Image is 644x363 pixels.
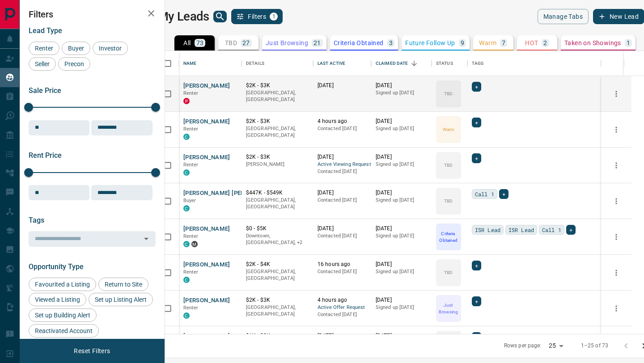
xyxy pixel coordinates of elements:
span: Renter [32,45,56,52]
p: $2K - $3K [246,296,309,304]
div: condos.ca [183,169,190,176]
p: Rows per page: [504,342,542,350]
div: Last Active [313,51,371,76]
p: [GEOGRAPHIC_DATA], [GEOGRAPHIC_DATA] [246,268,309,282]
button: more [610,194,623,208]
div: Claimed Date [376,51,408,76]
div: + [472,296,481,306]
button: [PERSON_NAME] [183,82,230,90]
span: Seller [32,60,53,68]
p: [GEOGRAPHIC_DATA], [GEOGRAPHIC_DATA] [246,89,309,103]
div: condos.ca [183,134,190,140]
p: [GEOGRAPHIC_DATA], [GEOGRAPHIC_DATA] [246,125,309,139]
span: 1 [271,13,277,20]
div: + [472,261,481,270]
p: Future Follow Up [405,40,455,46]
p: [DATE] [318,153,367,161]
span: Set up Listing Alert [92,296,150,303]
div: condos.ca [183,205,190,211]
div: Tags [472,51,484,76]
p: 4 hours ago [318,118,367,125]
p: TBD [225,40,237,46]
p: [DATE] [376,82,427,89]
p: [DATE] [318,82,367,89]
p: 9 [461,40,464,46]
div: condos.ca [183,312,190,319]
span: Call 1 [475,190,494,198]
span: Set up Building Alert [32,312,93,319]
p: [GEOGRAPHIC_DATA], [GEOGRAPHIC_DATA] [246,197,309,211]
div: + [472,332,481,342]
span: + [475,297,478,306]
span: Opportunity Type [29,262,84,271]
span: Buyer [183,198,196,203]
div: Renter [29,42,59,55]
div: + [472,118,481,127]
p: Contacted [DATE] [318,311,367,318]
div: mrloft.ca [191,241,198,247]
p: Signed up [DATE] [376,232,427,240]
p: Signed up [DATE] [376,125,427,132]
p: 3 [389,40,393,46]
p: $2K - $3K [246,82,309,89]
button: [PERSON_NAME] [PERSON_NAME] [183,189,279,198]
button: more [610,159,623,172]
p: $2K - $4K [246,261,309,268]
p: Signed up [DATE] [376,89,427,97]
span: Renter [183,233,199,239]
p: Contacted [DATE] [318,197,367,204]
p: Contacted [DATE] [318,268,367,275]
div: property.ca [183,98,190,104]
div: Details [241,51,313,76]
span: + [475,82,478,91]
button: [PERSON_NAME] [183,261,230,269]
span: + [569,225,572,234]
span: + [502,190,505,198]
p: 4 hours ago [318,296,367,304]
p: 2 [543,40,547,46]
p: [GEOGRAPHIC_DATA], [GEOGRAPHIC_DATA] [246,304,309,318]
p: 1 [627,40,630,46]
div: Return to Site [98,278,148,291]
div: Reactivated Account [29,324,99,338]
span: Renter [183,162,199,168]
span: Renter [183,90,199,96]
button: [PERSON_NAME] [183,153,230,162]
span: Active Offer Request [318,304,367,312]
button: Open [140,232,153,245]
div: Viewed a Listing [29,293,86,306]
div: Tags [467,51,602,76]
p: $2K - $3K [246,153,309,161]
div: Favourited a Listing [29,278,96,291]
span: + [475,261,478,270]
span: Precon [61,60,87,68]
p: $1K - $3K [246,332,309,340]
h2: Filters [29,9,156,20]
p: TBD [444,269,453,276]
p: [DATE] [376,261,427,268]
button: [PERSON_NAME] [183,225,230,233]
span: + [475,154,478,163]
p: Signed up [DATE] [376,268,427,275]
button: Sort [408,57,420,70]
p: 21 [314,40,321,46]
span: ISR Lead [475,225,500,234]
button: [PERSON_NAME] [183,118,230,126]
p: [DATE] [318,189,367,197]
p: [DATE] [376,332,427,340]
p: 1–25 of 73 [581,342,608,350]
span: Return to Site [102,281,145,288]
div: Status [436,51,453,76]
p: Warm [443,126,454,133]
p: 73 [196,40,204,46]
div: Set up Building Alert [29,308,97,322]
p: TBD [444,90,453,97]
button: Reset Filters [68,343,116,359]
p: Signed up [DATE] [376,161,427,168]
p: Just Browsing [266,40,308,46]
button: more [610,87,623,101]
span: Reactivated Account [32,327,96,334]
div: Name [183,51,197,76]
div: condos.ca [183,277,190,283]
div: Investor [93,42,128,55]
